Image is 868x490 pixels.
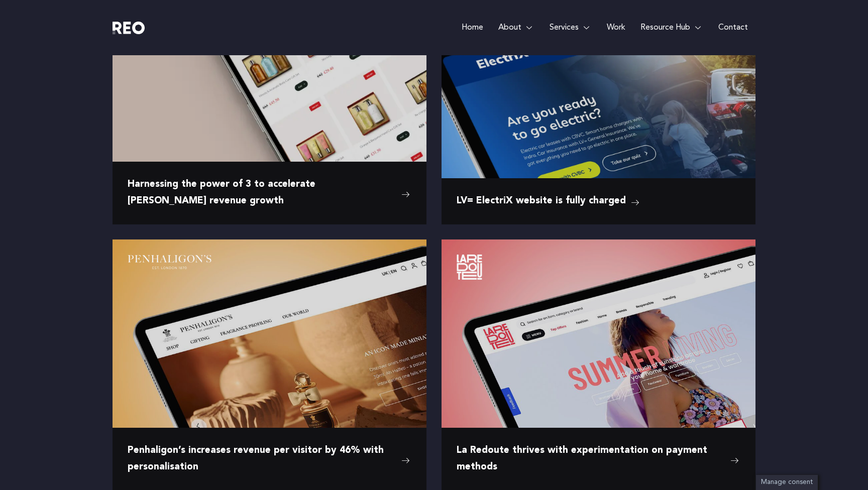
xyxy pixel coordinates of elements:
span: Penhaligon’s increases revenue per visitor by 46% with personalisation [128,443,396,475]
a: LV= ElectriX website is fully charged [457,193,641,209]
a: Harnessing the power of 3 to accelerate [PERSON_NAME] revenue growth [128,177,411,209]
span: Manage consent [761,479,813,485]
a: Penhaligon’s increases revenue per visitor by 46% with personalisation [128,443,411,475]
span: Harnessing the power of 3 to accelerate [PERSON_NAME] revenue growth [128,177,396,209]
span: LV= ElectriX website is fully charged [457,193,626,209]
a: La Redoute thrives with experimentation on payment methods [457,443,740,475]
span: La Redoute thrives with experimentation on payment methods [457,443,725,475]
